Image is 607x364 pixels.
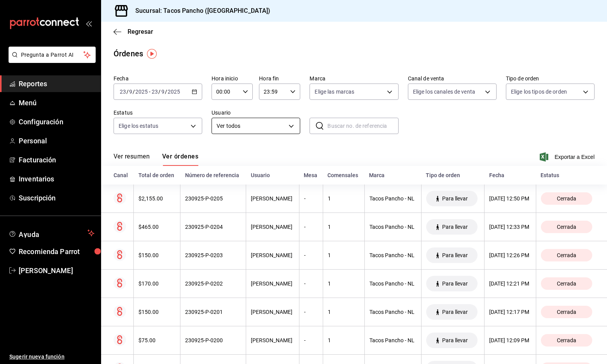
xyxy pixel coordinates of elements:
[138,224,175,230] div: $465.00
[554,337,579,343] span: Cerrada
[489,172,532,178] div: Fecha
[541,152,595,162] button: Exportar a Excel
[19,136,94,146] span: Personal
[328,309,360,315] div: 1
[554,224,579,230] span: Cerrada
[19,174,94,184] span: Inventarios
[328,224,360,230] div: 1
[129,89,133,95] input: --
[369,337,416,343] div: Tacos Pancho - NL
[21,51,84,59] span: Pregunta a Parrot AI
[114,172,129,178] div: Canal
[327,118,398,134] input: Buscar no. de referencia
[126,89,129,95] span: /
[251,172,295,178] div: Usuario
[439,252,471,258] span: Para llevar
[147,49,157,59] img: Tooltip marker
[114,153,150,166] button: Ver resumen
[489,195,531,202] div: [DATE] 12:50 PM
[506,76,595,81] label: Tipo de orden
[369,195,416,202] div: Tacos Pancho - NL
[369,252,416,258] div: Tacos Pancho - NL
[251,280,294,287] div: [PERSON_NAME]
[304,172,318,178] div: Mesa
[185,309,241,315] div: 230925-P-0201
[138,337,175,343] div: $75.00
[251,195,294,202] div: [PERSON_NAME]
[133,89,135,95] span: /
[251,309,294,315] div: [PERSON_NAME]
[161,89,165,95] input: --
[185,252,241,258] div: 230925-P-0203
[167,89,180,95] input: ----
[138,309,175,315] div: $150.00
[119,122,158,130] span: Elige los estatus
[114,110,202,115] label: Estatus
[439,280,471,287] span: Para llevar
[19,155,94,165] span: Facturación
[212,110,300,115] label: Usuario
[19,98,94,108] span: Menú
[310,76,398,81] label: Marca
[511,88,567,96] span: Elige los tipos de orden
[19,193,94,203] span: Suscripción
[304,252,318,258] div: -
[315,88,354,96] span: Elige las marcas
[185,172,241,178] div: Número de referencia
[128,28,153,35] span: Regresar
[304,309,318,315] div: -
[554,252,579,258] span: Cerrada
[439,337,471,343] span: Para llevar
[138,280,175,287] div: $170.00
[439,195,471,202] span: Para llevar
[158,89,161,95] span: /
[328,337,360,343] div: 1
[212,76,253,81] label: Hora inicio
[554,309,579,315] span: Cerrada
[185,224,241,230] div: 230925-P-0204
[426,172,480,178] div: Tipo de orden
[5,56,96,64] a: Pregunta a Parrot AI
[328,280,360,287] div: 1
[9,47,96,63] button: Pregunta a Parrot AI
[413,88,475,96] span: Elige los canales de venta
[554,195,579,202] span: Cerrada
[138,172,176,178] div: Total de orden
[304,337,318,343] div: -
[185,195,241,202] div: 230925-P-0205
[489,224,531,230] div: [DATE] 12:33 PM
[541,172,595,178] div: Estatus
[251,337,294,343] div: [PERSON_NAME]
[439,309,471,315] span: Para llevar
[19,228,84,238] span: Ayuda
[554,280,579,287] span: Cerrada
[19,265,94,276] span: [PERSON_NAME]
[119,89,126,95] input: --
[185,337,241,343] div: 230925-P-0200
[259,76,300,81] label: Hora fin
[304,224,318,230] div: -
[489,337,531,343] div: [DATE] 12:09 PM
[114,28,153,35] button: Regresar
[439,224,471,230] span: Para llevar
[489,280,531,287] div: [DATE] 12:21 PM
[114,153,198,166] div: navigation tabs
[304,280,318,287] div: -
[251,252,294,258] div: [PERSON_NAME]
[19,246,94,257] span: Recomienda Parrot
[19,117,94,127] span: Configuración
[114,76,202,81] label: Fecha
[9,353,94,361] span: Sugerir nueva función
[165,89,167,95] span: /
[369,309,416,315] div: Tacos Pancho - NL
[19,78,94,89] span: Reportes
[327,172,360,178] div: Comensales
[369,172,416,178] div: Marca
[489,252,531,258] div: [DATE] 12:26 PM
[149,89,150,95] span: -
[185,280,241,287] div: 230925-P-0202
[151,89,158,95] input: --
[369,224,416,230] div: Tacos Pancho - NL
